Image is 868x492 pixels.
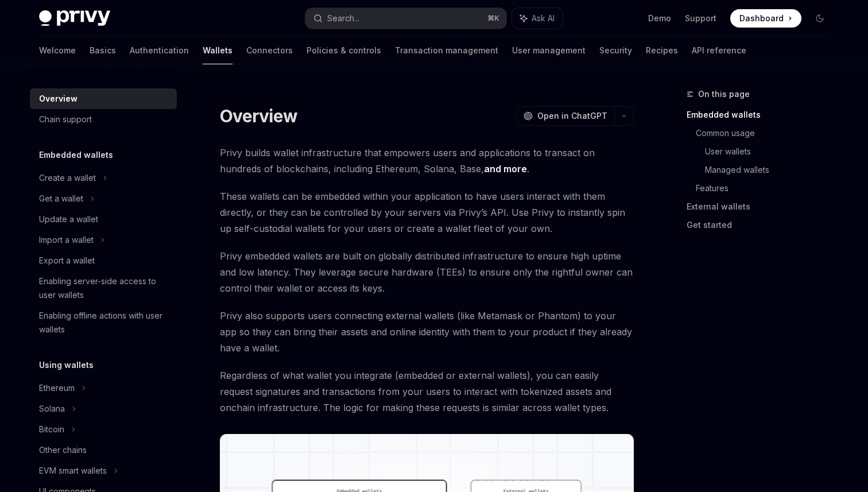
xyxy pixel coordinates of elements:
img: dark logo [39,10,110,26]
a: Overview [30,88,177,109]
a: External wallets [687,197,838,216]
span: Ask AI [532,13,555,24]
div: Get a wallet [39,192,83,206]
a: Get started [687,216,838,234]
span: Privy embedded wallets are built on globally distributed infrastructure to ensure high uptime and... [220,248,634,296]
div: Bitcoin [39,423,64,436]
a: Managed wallets [705,161,838,179]
a: Welcome [39,37,76,64]
a: Wallets [203,37,232,64]
div: Import a wallet [39,233,94,247]
h5: Embedded wallets [39,148,113,162]
a: Embedded wallets [687,106,838,124]
a: Connectors [246,37,293,64]
button: Toggle dark mode [811,9,829,28]
span: Dashboard [739,13,784,24]
span: These wallets can be embedded within your application to have users interact with them directly, ... [220,188,634,237]
a: Common usage [696,124,838,142]
a: API reference [692,37,746,64]
div: Search... [327,11,359,25]
div: Chain support [39,113,92,126]
a: Update a wallet [30,209,177,230]
div: Solana [39,402,65,416]
span: Regardless of what wallet you integrate (embedded or external wallets), you can easily request si... [220,367,634,416]
a: Export a wallet [30,250,177,271]
div: Export a wallet [39,254,95,268]
a: User management [512,37,586,64]
span: Privy also supports users connecting external wallets (like Metamask or Phantom) to your app so t... [220,308,634,356]
button: Open in ChatGPT [516,106,614,126]
span: Open in ChatGPT [537,110,607,122]
a: Support [685,13,716,24]
a: Transaction management [395,37,498,64]
a: Basics [90,37,116,64]
button: Ask AI [512,8,563,29]
a: Enabling offline actions with user wallets [30,305,177,340]
div: Create a wallet [39,171,96,185]
div: EVM smart wallets [39,464,107,478]
span: ⌘ K [487,14,499,23]
div: Other chains [39,443,87,457]
a: Other chains [30,440,177,460]
div: Ethereum [39,381,75,395]
a: Dashboard [730,9,801,28]
a: User wallets [705,142,838,161]
div: Enabling offline actions with user wallets [39,309,170,336]
a: Chain support [30,109,177,130]
h5: Using wallets [39,358,94,372]
div: Overview [39,92,77,106]
a: Authentication [130,37,189,64]
a: Recipes [646,37,678,64]
a: Security [599,37,632,64]
a: Demo [648,13,671,24]
a: Features [696,179,838,197]
div: Update a wallet [39,212,98,226]
span: Privy builds wallet infrastructure that empowers users and applications to transact on hundreds o... [220,145,634,177]
button: Search...⌘K [305,8,506,29]
span: On this page [698,87,750,101]
a: and more [484,163,527,175]
h1: Overview [220,106,297,126]
a: Enabling server-side access to user wallets [30,271,177,305]
div: Enabling server-side access to user wallets [39,274,170,302]
a: Policies & controls [307,37,381,64]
